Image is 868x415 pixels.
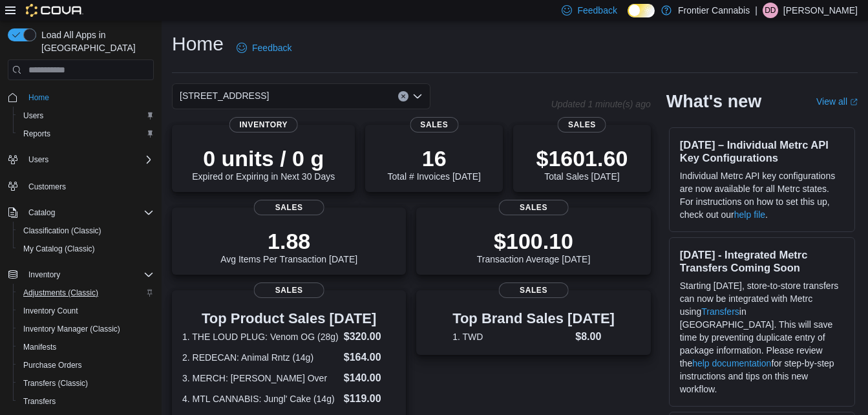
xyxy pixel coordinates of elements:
span: Purchase Orders [23,360,82,370]
div: Total # Invoices [DATE] [388,145,481,182]
span: Inventory Manager (Classic) [18,321,154,337]
a: Users [18,108,48,123]
button: Catalog [23,205,60,220]
span: Sales [498,282,569,298]
button: Users [3,151,159,169]
div: Dezirae Delill [763,3,778,18]
dt: 2. REDECAN: Animal Rntz (14g) [182,351,339,364]
h3: [DATE] – Individual Metrc API Key Configurations [680,138,844,164]
span: Inventory Count [23,306,78,316]
p: 16 [388,145,481,171]
dt: 1. THE LOUD PLUG: Venom OG (28g) [182,330,339,343]
button: Home [3,88,159,107]
span: Transfers (Classic) [18,376,154,391]
span: Inventory Manager (Classic) [23,324,120,334]
div: Avg Items Per Transaction [DATE] [220,228,357,264]
span: Users [23,152,154,167]
button: Inventory [3,266,159,284]
dt: 3. MERCH: [PERSON_NAME] Over [182,372,339,385]
span: My Catalog (Classic) [23,244,95,254]
span: Feedback [252,41,291,54]
span: Sales [498,200,569,215]
h3: Top Product Sales [DATE] [182,311,396,326]
span: Home [28,92,49,103]
div: Expired or Expiring in Next 30 Days [192,145,335,182]
img: Cova [26,4,83,17]
span: Users [18,108,154,123]
button: Adjustments (Classic) [13,284,159,302]
button: My Catalog (Classic) [13,240,159,258]
button: Clear input [398,91,408,101]
button: Purchase Orders [13,356,159,374]
span: Feedback [577,4,617,17]
span: Adjustments (Classic) [18,285,154,301]
dd: $8.00 [575,329,615,345]
span: Users [28,154,48,165]
p: 0 units / 0 g [192,145,335,171]
p: $1601.60 [536,145,628,171]
p: 1.88 [220,228,357,254]
span: DD [765,3,776,18]
span: Inventory [229,117,298,133]
span: Catalog [23,205,154,220]
span: Dark Mode [628,17,628,18]
a: Feedback [231,35,297,61]
dt: 4. MTL CANNABIS: Jungl' Cake (14g) [182,392,339,405]
div: Transaction Average [DATE] [477,228,591,264]
span: Sales [558,117,606,133]
button: Users [13,107,159,125]
span: My Catalog (Classic) [18,241,154,257]
a: View allExternal link [816,96,858,107]
span: Reports [23,129,50,139]
span: Adjustments (Classic) [23,288,98,298]
span: Inventory Count [18,303,154,319]
a: Reports [18,126,56,142]
h3: Top Brand Sales [DATE] [452,311,615,326]
span: Sales [410,117,458,133]
a: Transfers [18,394,61,409]
button: Catalog [3,204,159,222]
dd: $164.00 [344,350,396,365]
span: Manifests [23,342,56,352]
button: Users [23,152,54,167]
p: Starting [DATE], store-to-store transfers can now be integrated with Metrc using in [GEOGRAPHIC_D... [680,279,844,396]
p: Frontier Cannabis [678,3,750,18]
button: Inventory Manager (Classic) [13,320,159,338]
span: Customers [23,178,154,194]
span: Transfers [18,394,154,409]
a: Classification (Classic) [18,223,107,239]
a: Inventory Count [18,303,83,319]
a: Home [23,90,54,105]
p: $100.10 [477,228,591,254]
span: Transfers [23,396,56,407]
a: My Catalog (Classic) [18,241,100,257]
span: Inventory [23,267,154,282]
span: Sales [254,200,324,215]
h3: [DATE] - Integrated Metrc Transfers Coming Soon [680,248,844,274]
span: Manifests [18,339,154,355]
a: help file [734,209,765,220]
h1: Home [172,31,224,57]
dd: $140.00 [344,370,396,386]
a: Inventory Manager (Classic) [18,321,125,337]
a: Transfers [701,306,739,317]
span: Customers [28,182,66,192]
a: Transfers (Classic) [18,376,93,391]
a: Adjustments (Classic) [18,285,103,301]
button: Reports [13,125,159,143]
span: Sales [254,282,324,298]
dd: $320.00 [344,329,396,345]
span: Reports [18,126,154,142]
span: Users [23,111,43,121]
svg: External link [850,98,858,106]
span: Classification (Classic) [23,226,101,236]
span: Purchase Orders [18,357,154,373]
span: Inventory [28,270,60,280]
span: Catalog [28,207,55,218]
a: Purchase Orders [18,357,87,373]
p: Individual Metrc API key configurations are now available for all Metrc states. For instructions ... [680,169,844,221]
button: Inventory Count [13,302,159,320]
span: Classification (Classic) [18,223,154,239]
span: Load All Apps in [GEOGRAPHIC_DATA] [36,28,154,54]
span: Home [23,89,154,105]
